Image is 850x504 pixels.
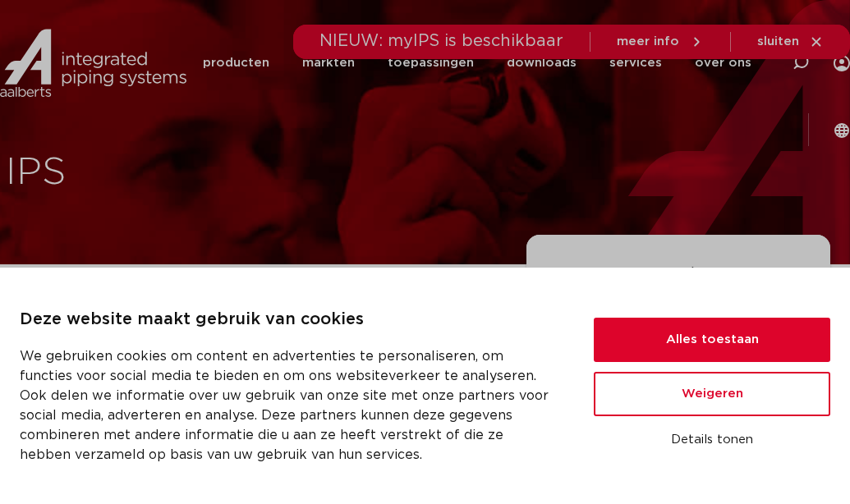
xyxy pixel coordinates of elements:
[302,30,355,96] a: markten
[20,346,554,465] p: We gebruiken cookies om content en advertenties te personaliseren, om functies voor social media ...
[617,34,704,49] a: meer info
[757,35,799,48] span: sluiten
[594,426,830,454] button: Details tonen
[834,30,850,96] div: my IPS
[594,372,830,416] button: Weigeren
[203,30,751,96] nav: Menu
[757,34,824,49] a: sluiten
[20,307,554,333] p: Deze website maakt gebruik van cookies
[319,33,563,49] span: NIEUW: myIPS is beschikbaar
[594,318,830,362] button: Alles toestaan
[507,30,577,96] a: downloads
[617,35,679,48] span: meer info
[388,30,474,96] a: toepassingen
[609,30,662,96] a: services
[553,261,804,327] h3: meer controle voor u met my IPS
[203,30,269,96] a: producten
[695,30,751,96] a: over ons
